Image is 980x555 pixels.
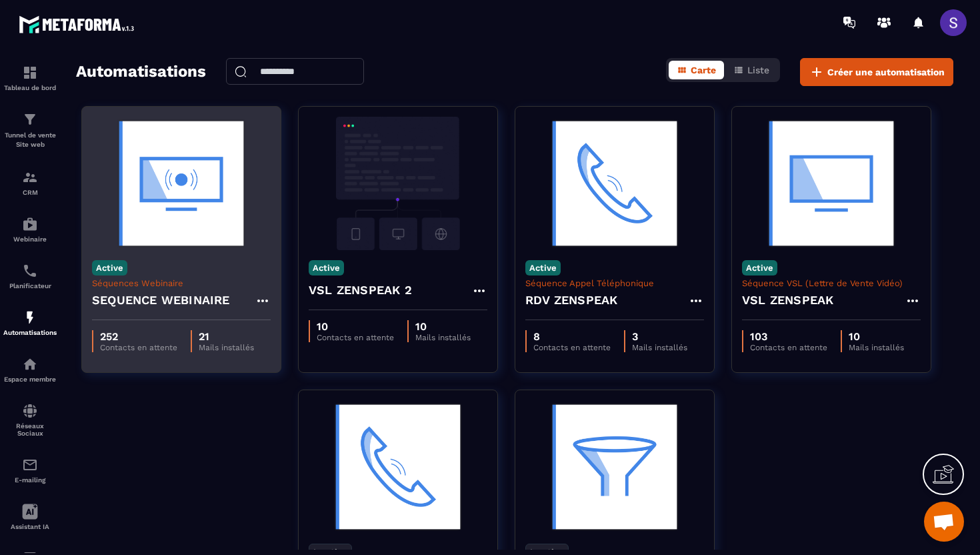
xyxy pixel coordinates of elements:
div: Ouvrir le chat [924,502,964,542]
p: Séquence VSL (Lettre de Vente Vidéo) [742,278,921,288]
h4: VSL ZENSPEAK [742,291,833,310]
p: 3 [632,330,687,343]
p: Active [525,260,561,275]
p: Mails installés [199,343,254,352]
a: formationformationTableau de bord [3,55,57,101]
p: Mails installés [632,343,687,352]
a: schedulerschedulerPlanificateur [3,253,57,300]
p: Webinaire [3,235,57,243]
img: automation-background [92,117,271,250]
h4: RDV ZENSPEAK [525,291,617,310]
p: Contacts en attente [317,333,394,342]
p: 103 [750,330,827,343]
p: Assistant IA [3,523,57,530]
img: formation [22,111,38,127]
img: automations [22,356,38,372]
a: formationformationCRM [3,159,57,206]
span: Créer une automatisation [827,65,945,79]
p: Planificateur [3,282,57,290]
p: 10 [317,320,394,333]
h4: SEQUENCE WEBINAIRE [92,291,230,310]
h4: VSL ZENSPEAK 2 [309,281,412,300]
span: Carte [691,65,716,75]
img: social-network [22,403,38,419]
p: E-mailing [3,476,57,484]
a: automationsautomationsEspace membre [3,346,57,393]
button: Liste [725,61,777,79]
img: scheduler [22,263,38,279]
p: Séquences Webinaire [92,278,271,288]
a: Assistant IA [3,494,57,540]
img: automation-background [309,117,487,250]
button: Carte [669,61,724,79]
p: Réseaux Sociaux [3,422,57,437]
img: automations [22,310,38,326]
h2: Automatisations [76,58,206,86]
p: Active [742,260,777,275]
a: automationsautomationsAutomatisations [3,300,57,346]
img: automations [22,216,38,232]
img: logo [19,12,139,37]
img: automation-background [309,400,487,534]
p: Espace membre [3,376,57,383]
p: 21 [199,330,254,343]
p: Active [309,260,344,275]
p: Contacts en attente [533,343,611,352]
p: Contacts en attente [750,343,827,352]
p: 252 [100,330,177,343]
p: Séquence Appel Téléphonique [525,278,704,288]
span: Liste [747,65,769,75]
p: 10 [415,320,471,333]
p: Mails installés [415,333,471,342]
p: Tunnel de vente Site web [3,131,57,149]
img: formation [22,169,38,185]
p: 10 [849,330,904,343]
a: automationsautomationsWebinaire [3,206,57,253]
p: Contacts en attente [100,343,177,352]
p: 8 [533,330,611,343]
p: Active [92,260,127,275]
img: automation-background [525,117,704,250]
p: Mails installés [849,343,904,352]
img: email [22,457,38,473]
p: Tableau de bord [3,84,57,91]
a: emailemailE-mailing [3,447,57,494]
img: automation-background [742,117,921,250]
a: social-networksocial-networkRéseaux Sociaux [3,393,57,447]
button: Créer une automatisation [800,58,953,86]
a: formationformationTunnel de vente Site web [3,101,57,159]
img: automation-background [525,400,704,534]
img: formation [22,65,38,81]
p: CRM [3,189,57,196]
p: Automatisations [3,329,57,336]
